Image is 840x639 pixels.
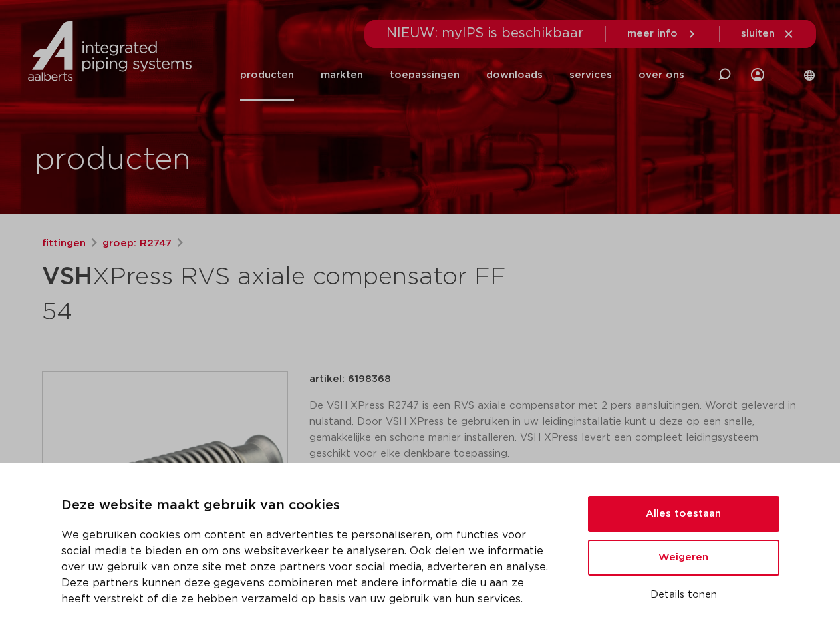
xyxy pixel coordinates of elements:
img: Product Image for VSH XPress RVS axiale compensator FF 54 [43,372,287,617]
a: markten [321,49,363,101]
a: groep: R2747 [102,236,172,252]
span: meer info [627,29,678,39]
nav: Menu [240,49,684,101]
button: Alles toestaan [588,496,779,532]
h1: XPress RVS axiale compensator FF 54 [42,257,541,329]
p: We gebruiken cookies om content en advertenties te personaliseren, om functies voor social media ... [61,527,556,607]
a: sluiten [741,28,795,40]
h1: producten [35,139,191,182]
button: Details tonen [588,584,779,606]
button: Weigeren [588,540,779,576]
a: fittingen [42,236,86,252]
span: NIEUW: myIPS is beschikbaar [386,27,584,40]
a: downloads [486,49,543,101]
a: over ons [638,49,684,101]
a: services [569,49,612,101]
p: Deze website maakt gebruik van cookies [61,495,556,517]
a: producten [240,49,294,101]
a: toepassingen [390,49,460,101]
p: artikel: 6198368 [309,371,391,387]
strong: VSH [42,265,92,289]
a: meer info [627,28,698,40]
p: De VSH XPress R2747 is een RVS axiale compensator met 2 pers aansluitingen. Wordt geleverd in nul... [309,398,799,462]
span: sluiten [741,29,775,39]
